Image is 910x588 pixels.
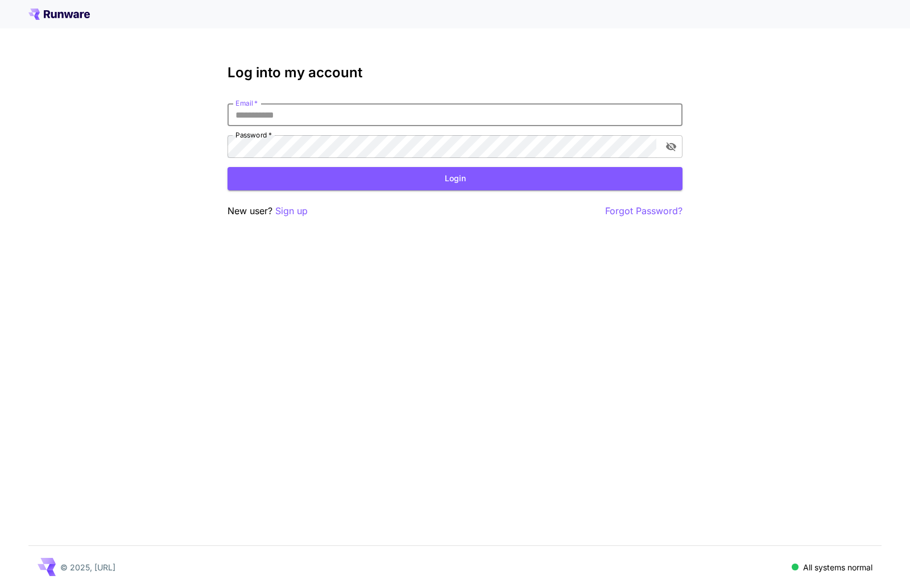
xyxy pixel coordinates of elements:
[60,561,115,573] p: © 2025, [URL]
[803,561,872,573] p: All systems normal
[275,204,308,218] button: Sign up
[227,167,682,190] button: Login
[235,130,272,140] label: Password
[605,204,682,218] button: Forgot Password?
[661,136,681,157] button: toggle password visibility
[235,98,258,108] label: Email
[227,65,682,81] h3: Log into my account
[227,204,308,218] p: New user?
